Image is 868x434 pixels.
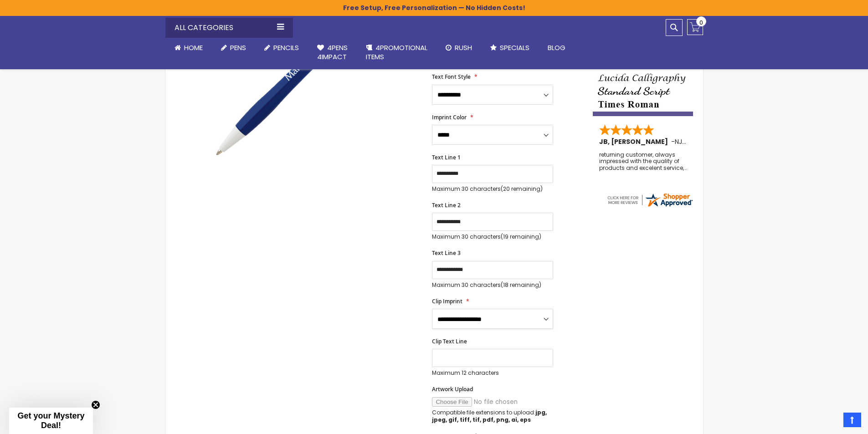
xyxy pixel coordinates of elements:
div: Get your Mystery Deal!Close teaser [9,408,93,434]
span: Rush [455,43,472,52]
a: Pens [212,38,255,58]
span: Pens [230,43,246,52]
span: JB, [PERSON_NAME] [599,137,671,146]
strong: jpg, jpeg, gif, tiff, tif, pdf, png, ai, eps [432,408,547,424]
a: Specials [481,38,539,58]
a: Rush [437,38,481,58]
span: 4PROMOTIONAL ITEMS [366,43,427,61]
p: Maximum 30 characters [432,281,553,289]
p: Maximum 30 characters [432,233,553,240]
span: (19 remaining) [501,233,541,240]
a: 0 [687,19,703,35]
a: Home [165,38,212,58]
a: Pencils [255,38,308,58]
span: Specials [500,43,529,52]
span: Home [184,43,203,52]
div: All Categories [165,18,293,38]
span: Clip Text Line [432,337,467,345]
p: Maximum 30 characters [432,185,553,193]
span: (18 remaining) [501,281,541,289]
span: 0 [699,18,703,27]
p: Maximum 12 characters [432,369,553,377]
iframe: Google Customer Reviews [793,409,868,434]
span: Pencils [273,43,299,52]
a: 4Pens4impact [308,38,357,67]
span: (20 remaining) [501,185,543,193]
span: Text Line 2 [432,201,461,209]
p: Compatible file extensions to upload: [432,409,553,424]
span: Blog [548,43,565,52]
span: - , [671,137,750,146]
span: Imprint Color [432,113,467,121]
div: returning customer, always impressed with the quality of products and excelent service, will retu... [599,152,688,171]
span: Get your Mystery Deal! [17,411,84,430]
span: NJ [675,137,686,146]
span: 4Pens 4impact [317,43,348,61]
span: Clip Imprint [432,297,462,305]
a: Blog [539,38,575,58]
span: Text Line 3 [432,249,461,257]
a: 4PROMOTIONALITEMS [357,38,437,67]
img: 4pens.com widget logo [606,192,693,208]
a: 4pens.com certificate URL [606,202,693,210]
img: font-personalization-examples [593,28,693,116]
span: Artwork Upload [432,385,473,393]
span: Text Line 1 [432,153,461,161]
button: Close teaser [91,400,100,409]
span: Text Font Style [432,73,471,81]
